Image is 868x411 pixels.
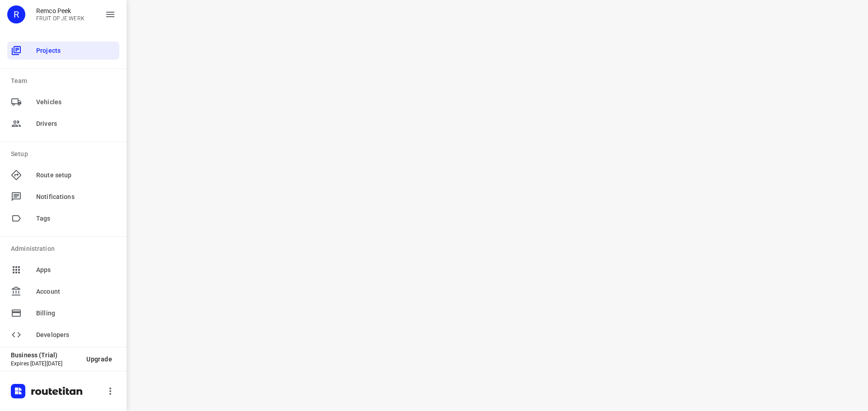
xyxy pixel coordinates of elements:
div: Billing [7,304,119,322]
span: Tags [36,214,116,223]
div: Developers [7,326,119,344]
span: Developers [36,330,116,340]
div: Projects [7,42,119,60]
p: Expires [DATE][DATE] [11,360,79,367]
span: Billing [36,309,116,318]
span: Notifications [36,192,116,202]
span: Drivers [36,119,116,129]
p: Administration [11,244,119,254]
span: Vehicles [36,97,116,107]
span: Upgrade [86,356,112,363]
p: Setup [11,149,119,159]
p: Business (Trial) [11,351,79,359]
button: Upgrade [79,351,119,367]
div: Apps [7,261,119,279]
p: Team [11,76,119,86]
p: FRUIT OP JE WERK [36,15,85,22]
span: Account [36,287,116,296]
div: Notifications [7,188,119,206]
div: Route setup [7,166,119,184]
div: Tags [7,209,119,227]
span: Projects [36,46,116,55]
div: Drivers [7,115,119,133]
p: Remco Peek [36,7,85,14]
span: Route setup [36,171,116,180]
div: Vehicles [7,93,119,111]
div: R [7,5,25,23]
div: Account [7,282,119,300]
span: Apps [36,265,116,275]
